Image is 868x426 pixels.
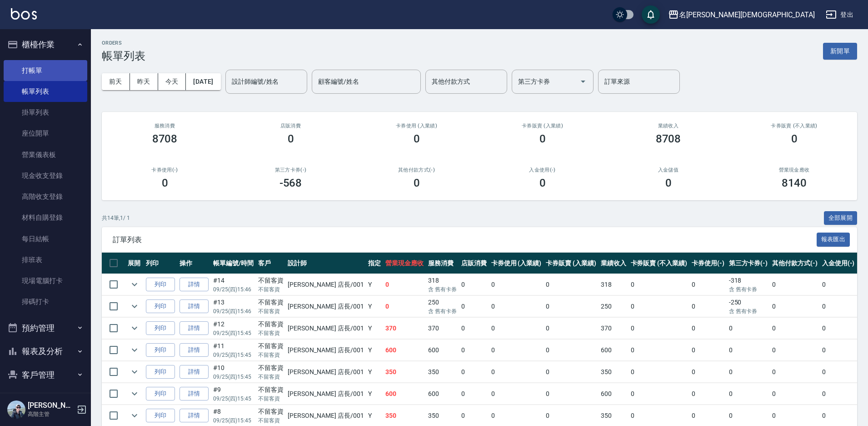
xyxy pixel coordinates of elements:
h2: 卡券販賣 (入業績) [490,123,594,129]
td: 0 [459,274,489,295]
td: 0 [727,318,770,339]
td: 0 [820,383,857,405]
td: 0 [544,274,599,295]
td: 250 [599,296,629,317]
div: 不留客資 [258,276,284,285]
p: 不留客資 [258,329,284,337]
td: -250 [727,296,770,317]
td: 0 [689,274,727,295]
h3: 8140 [782,177,807,189]
td: 0 [489,340,544,361]
td: Y [366,340,383,361]
a: 排班表 [4,249,87,270]
button: 列印 [146,387,175,401]
td: 0 [544,361,599,383]
h2: 營業現金應收 [742,167,846,173]
button: 全部展開 [824,211,858,225]
td: 250 [426,296,459,317]
h3: 0 [791,132,798,145]
td: 600 [383,383,426,405]
td: 0 [544,318,599,339]
p: 不留客資 [258,285,284,294]
td: #13 [211,296,256,317]
a: 每日結帳 [4,228,87,249]
button: [DATE] [186,73,220,90]
td: 0 [489,361,544,383]
button: expand row [128,321,141,335]
td: #10 [211,361,256,383]
th: 服務消費 [426,253,459,274]
td: 600 [599,383,629,405]
img: Logo [11,8,37,20]
a: 詳情 [180,343,209,357]
div: 不留客資 [258,385,284,395]
td: 0 [629,296,689,317]
td: 0 [489,383,544,405]
h3: 服務消費 [113,123,217,129]
p: 09/25 (四) 15:46 [213,285,254,294]
button: 昨天 [130,73,158,90]
td: -318 [727,274,770,295]
td: [PERSON_NAME] 店長 /001 [285,361,366,383]
button: 列印 [146,365,175,379]
div: 不留客資 [258,319,284,329]
td: 0 [459,340,489,361]
th: 卡券使用(-) [689,253,727,274]
td: #14 [211,274,256,295]
button: Open [576,74,590,89]
th: 帳單編號/時間 [211,253,256,274]
td: Y [366,361,383,383]
button: 報表及分析 [4,340,87,363]
a: 詳情 [180,278,209,292]
span: 訂單列表 [113,235,817,244]
td: 370 [599,318,629,339]
h2: 入金使用(-) [490,167,594,173]
h3: 0 [414,132,420,145]
a: 報表匯出 [817,235,850,243]
td: 0 [770,274,820,295]
td: 370 [383,318,426,339]
td: 0 [489,296,544,317]
h3: 帳單列表 [102,50,145,62]
th: 入金使用(-) [820,253,857,274]
h2: 其他付款方式(-) [364,167,469,173]
td: 350 [599,361,629,383]
a: 掃碼打卡 [4,291,87,312]
td: #11 [211,340,256,361]
a: 高階收支登錄 [4,186,87,207]
a: 詳情 [180,365,209,379]
p: 09/25 (四) 15:46 [213,307,254,315]
h2: 第三方卡券(-) [239,167,343,173]
td: 0 [544,383,599,405]
td: 0 [770,361,820,383]
td: 0 [459,383,489,405]
td: 0 [689,340,727,361]
h3: 0 [665,177,672,189]
p: 含 舊有卡券 [729,307,768,315]
div: 不留客資 [258,298,284,307]
td: 0 [629,274,689,295]
div: 不留客資 [258,341,284,351]
th: 營業現金應收 [383,253,426,274]
h3: 0 [414,177,420,189]
button: 員工及薪資 [4,386,87,410]
td: Y [366,318,383,339]
td: [PERSON_NAME] 店長 /001 [285,296,366,317]
p: 含 舊有卡券 [428,307,457,315]
td: 0 [770,318,820,339]
td: [PERSON_NAME] 店長 /001 [285,383,366,405]
a: 打帳單 [4,60,87,81]
h5: [PERSON_NAME] [28,401,74,410]
td: 0 [544,296,599,317]
td: Y [366,274,383,295]
td: 0 [629,318,689,339]
td: #12 [211,318,256,339]
h2: 卡券使用(-) [113,167,217,173]
td: 350 [383,361,426,383]
h3: -568 [279,177,302,189]
th: 業績收入 [599,253,629,274]
td: [PERSON_NAME] 店長 /001 [285,340,366,361]
div: 不留客資 [258,363,284,373]
h2: ORDERS [102,40,145,46]
button: 今天 [158,73,186,90]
